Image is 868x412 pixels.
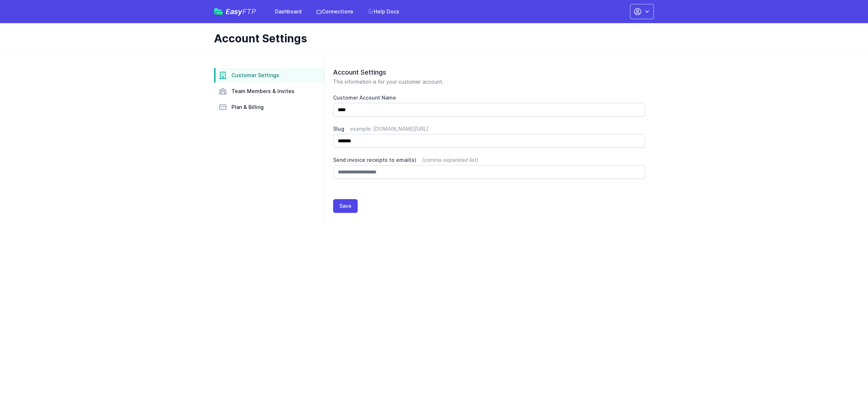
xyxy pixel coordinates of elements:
label: Send invoice receipts to email(s) [333,156,645,164]
h1: Account Settings [214,32,648,45]
p: This information is for your customer account. [333,78,645,85]
a: Help Docs [363,5,404,18]
span: Team Members & Invites [231,88,294,95]
a: Plan & Billing [214,100,324,114]
img: easyftp_logo.png [214,8,223,15]
span: (comma-separated list) [422,157,478,163]
span: example: [DOMAIN_NAME][URL] [350,126,428,132]
a: Customer Settings [214,68,324,83]
span: Plan & Billing [231,104,264,111]
h2: Account Settings [333,68,645,77]
label: Slug [333,125,645,133]
button: Save [333,199,358,213]
a: Dashboard [271,5,306,18]
span: FTP [242,7,256,16]
a: Team Members & Invites [214,84,324,98]
a: Connections [312,5,358,18]
span: Customer Settings [231,72,279,79]
span: Easy [226,8,256,15]
label: Customer Account Name [333,94,645,101]
a: EasyFTP [214,8,256,15]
